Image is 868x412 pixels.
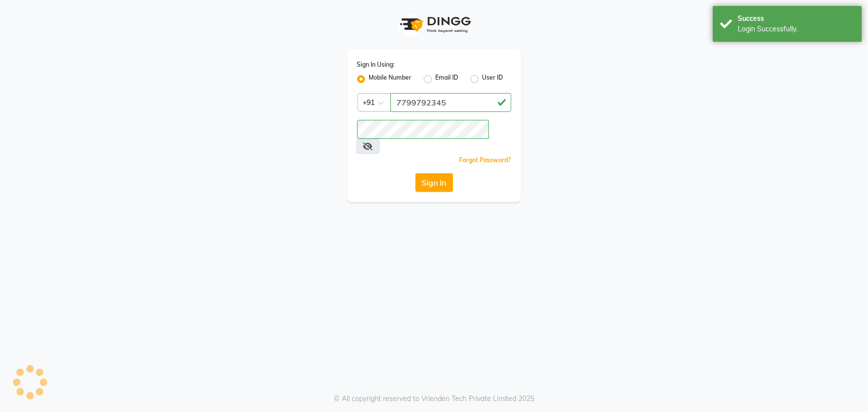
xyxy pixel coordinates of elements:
img: logo1.svg [394,10,474,39]
div: Login Successfully. [738,24,855,34]
label: Sign In Using: [357,60,395,69]
input: Username [390,93,511,112]
button: Sign In [415,173,453,192]
a: Forgot Password? [460,156,511,164]
label: User ID [482,73,503,85]
div: Success [738,13,855,24]
label: Email ID [436,73,459,85]
label: Mobile Number [369,73,412,85]
input: Username [357,120,489,139]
